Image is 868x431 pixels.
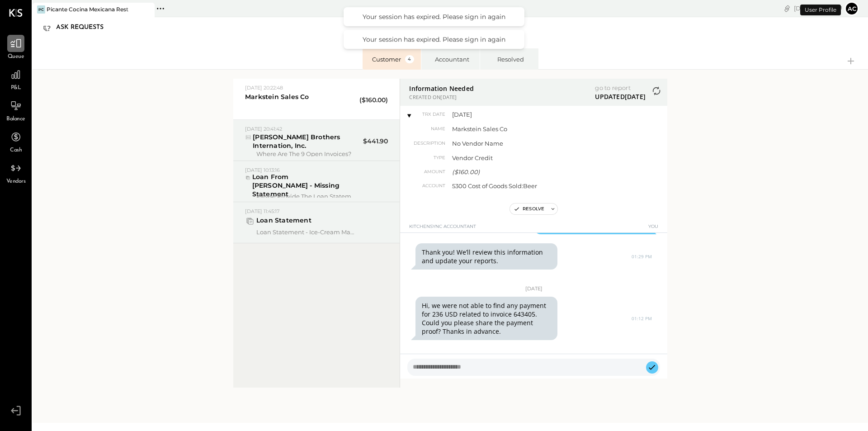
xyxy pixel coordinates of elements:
span: Account [409,183,445,189]
span: Vendors [6,178,26,186]
span: Markstein Sales Co [452,125,574,133]
time: 01:12 PM [632,316,652,321]
span: Queue [8,53,24,61]
span: KitchenSync Accountant [409,223,476,235]
div: PC [37,5,45,14]
span: Balance [6,115,25,123]
button: ac [844,1,859,16]
span: Vendor Credit [452,154,574,162]
div: Your session has expired. Please sign in again [353,35,515,43]
span: TRX Date [409,111,445,118]
span: ($160.00) [452,168,480,175]
span: 4 [405,55,414,63]
span: P&L [11,84,21,92]
span: [DATE] 11:45:17 [245,208,279,214]
blockquote: Thank you! We’ll review this information and update your reports. [415,243,557,270]
div: Ask Requests [56,20,113,35]
span: CREATED ON [DATE] [409,94,474,100]
div: Markstein Sales Co [245,93,309,101]
a: Queue [0,35,31,61]
div: Loan from [PERSON_NAME] - Missing Statement [245,173,345,199]
span: Loan Statement - Ice-cream Machine - Commercial Term loan 535141. [256,228,357,236]
div: [PERSON_NAME] Brothers Internation, Inc. [245,133,345,150]
span: No Vendor Name [452,139,574,147]
blockquote: Hi, we were not able to find any payment for 236 USD related to invoice 643405. Could you please ... [415,297,557,340]
a: Vendors [0,160,31,186]
div: Accountant [430,55,473,63]
div: Customer [372,55,415,63]
span: [DATE] 20:41:42 [245,126,282,131]
div: [DATE] [409,274,658,292]
span: [DATE] 20:22:48 [245,85,283,91]
li: Resolved [480,48,538,70]
a: P&L [0,66,31,92]
span: UPDATED [DATE] [595,92,646,101]
span: $441.90 [363,137,388,146]
span: Information Needed [409,84,474,93]
button: Resolve [510,204,548,214]
span: Type [409,155,445,161]
time: 01:29 PM [632,254,652,259]
span: Name [409,126,445,132]
span: Description [409,140,445,147]
a: Cash [0,128,31,155]
div: copy link [783,4,792,13]
span: [DATE] 10:13:16 [245,167,280,171]
span: Where are the 9 open invoices? [256,150,357,156]
div: [DATE] [794,4,842,13]
span: [DATE] [452,110,574,118]
span: Cash [10,147,22,155]
span: ($160.00) [359,96,388,104]
div: Picante Cocina Mexicana Rest [47,5,128,13]
a: Balance [0,97,31,123]
div: User Profile [800,5,841,15]
span: You [648,223,658,235]
span: Please provide the Loan statement for [PERSON_NAME] to get this reconciled. [256,192,357,198]
a: Go to report [595,84,646,91]
span: Amount [409,169,445,175]
span: 5300 Cost of Goods Sold:Beer [452,182,574,190]
div: Your session has expired. Please sign in again [353,13,515,21]
div: Loan Statement [245,216,311,226]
